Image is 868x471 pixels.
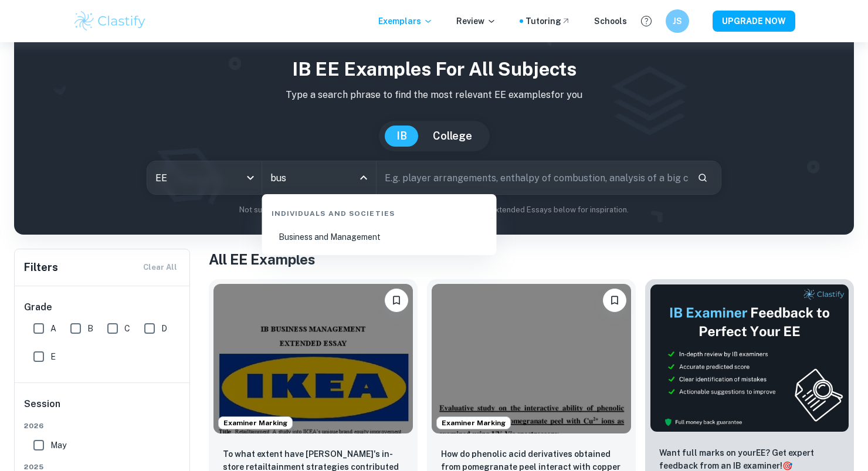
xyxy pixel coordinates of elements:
[421,126,484,147] button: College
[385,289,408,312] button: Bookmark
[267,199,492,223] div: Individuals and Societies
[147,161,262,194] div: EE
[24,397,181,421] h6: Session
[124,322,130,335] span: C
[713,11,795,32] button: UPGRADE NOW
[161,322,167,335] span: D
[671,15,684,28] h6: JS
[23,55,845,83] h1: IB EE examples for all subjects
[666,9,689,33] button: JS
[219,418,292,428] span: Examiner Marking
[23,88,845,102] p: Type a search phrase to find the most relevant EE examples for you
[24,421,181,431] span: 2026
[456,15,496,28] p: Review
[50,439,66,452] span: May
[87,322,93,335] span: B
[782,461,792,470] span: 🎯
[693,168,713,188] button: Search
[73,9,147,33] img: Clastify logo
[209,249,854,270] h1: All EE Examples
[437,418,510,428] span: Examiner Marking
[594,15,627,28] a: Schools
[603,289,626,312] button: Bookmark
[385,126,419,147] button: IB
[355,170,372,186] button: Close
[377,161,688,194] input: E.g. player arrangements, enthalpy of combustion, analysis of a big city...
[23,204,845,216] p: Not sure what to search for? You can always look through our example Extended Essays below for in...
[24,259,58,276] h6: Filters
[525,15,571,28] a: Tutoring
[50,322,56,335] span: A
[432,284,631,433] img: Chemistry EE example thumbnail: How do phenolic acid derivatives obtaine
[213,284,413,433] img: Business and Management EE example thumbnail: To what extent have IKEA's in-store reta
[378,15,433,28] p: Exemplars
[650,284,849,432] img: Thumbnail
[636,11,656,31] button: Help and Feedback
[50,350,56,363] span: E
[24,300,181,314] h6: Grade
[267,223,492,250] li: Business and Management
